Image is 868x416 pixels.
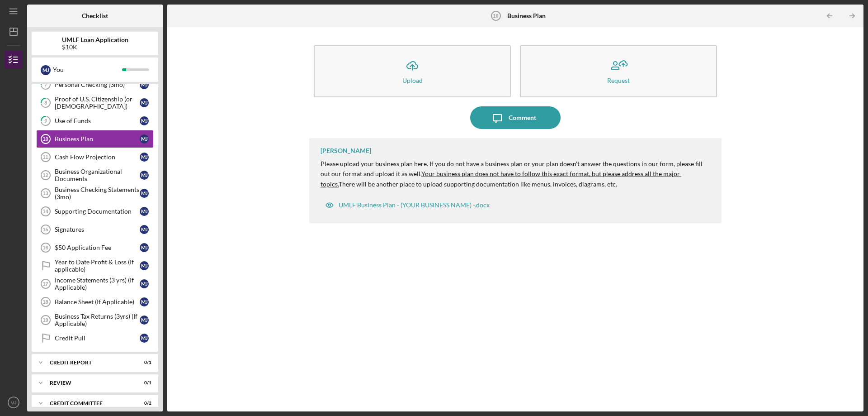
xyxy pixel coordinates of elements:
[470,106,561,129] button: Comment
[36,112,154,130] a: 9Use of FundsMJ
[55,226,140,233] div: Signatures
[55,96,140,110] div: Proof of U.S. Citizenship (or [DEMOGRAPHIC_DATA])
[140,116,149,125] div: M J
[41,65,51,75] div: M J
[55,277,140,291] div: Income Statements (3 yrs) (If Applicable)
[42,281,48,287] tspan: 17
[36,293,154,311] a: 18Balance Sheet (If Applicable)MJ
[36,76,154,94] a: 7Personal Checking (3mo)MJ
[140,134,149,143] div: M J
[135,380,151,386] div: 0 / 1
[55,298,140,306] div: Balance Sheet (If Applicable)
[82,12,108,19] b: Checklist
[36,94,154,112] a: 8Proof of U.S. Citizenship (or [DEMOGRAPHIC_DATA])MJ
[55,117,140,124] div: Use of Funds
[55,335,140,342] div: Credit Pull
[55,81,140,88] div: Personal Checking (3mo)
[42,191,48,196] tspan: 13
[42,317,48,323] tspan: 19
[44,100,47,106] tspan: 8
[42,172,48,178] tspan: 12
[36,257,154,275] a: Year to Date Profit & Loss (If applicable)MJ
[140,189,149,198] div: M J
[140,297,149,306] div: M J
[55,135,140,143] div: Business Plan
[140,153,149,162] div: M J
[520,45,717,97] button: Request
[42,154,48,160] tspan: 11
[42,136,48,142] tspan: 10
[135,360,151,365] div: 0 / 1
[321,159,712,189] p: Please upload your business plan here. If you do not have a business plan or your plan doesn't an...
[36,130,154,148] a: 10Business PlanMJ
[140,80,149,89] div: M J
[140,316,149,325] div: M J
[36,275,154,293] a: 17Income Statements (3 yrs) (If Applicable)MJ
[36,311,154,329] a: 19Business Tax Returns (3yrs) (If Applicable)MJ
[321,147,371,154] div: [PERSON_NAME]
[55,186,140,201] div: Business Checking Statements (3mo)
[55,313,140,327] div: Business Tax Returns (3yrs) (If Applicable)
[509,106,536,129] div: Comment
[50,401,129,406] div: Credit Committee
[140,334,149,343] div: M J
[42,245,48,250] tspan: 16
[321,196,494,214] button: UMLF Business Plan - (YOUR BUSINESS NAME) -.docx
[607,77,630,84] div: Request
[321,170,681,187] span: Your business plan does not have to follow this exact format, but please address all the major to...
[140,207,149,216] div: M J
[11,400,17,405] text: MJ
[42,227,48,232] tspan: 15
[5,393,23,411] button: MJ
[140,243,149,252] div: M J
[493,13,499,19] tspan: 10
[50,380,129,386] div: Review
[402,77,423,84] div: Upload
[55,153,140,161] div: Cash Flow Projection
[135,401,151,406] div: 0 / 2
[50,360,129,365] div: Credit report
[140,225,149,234] div: M J
[62,43,128,51] div: $10K
[36,166,154,184] a: 12Business Organizational DocumentsMJ
[42,299,48,305] tspan: 18
[314,45,511,97] button: Upload
[36,202,154,220] a: 14Supporting DocumentationMJ
[140,171,149,180] div: M J
[36,148,154,166] a: 11Cash Flow ProjectionMJ
[36,184,154,202] a: 13Business Checking Statements (3mo)MJ
[339,201,490,209] div: UMLF Business Plan - (YOUR BUSINESS NAME) -.docx
[140,279,149,288] div: M J
[55,258,140,273] div: Year to Date Profit & Loss (If applicable)
[36,329,154,347] a: Credit PullMJ
[140,261,149,270] div: M J
[62,36,128,43] b: UMLF Loan Application
[53,62,122,77] div: You
[44,118,47,124] tspan: 9
[55,208,140,215] div: Supporting Documentation
[44,82,47,88] tspan: 7
[36,239,154,257] a: 16$50 Application FeeMJ
[140,98,149,107] div: M J
[55,168,140,182] div: Business Organizational Documents
[36,220,154,239] a: 15SignaturesMJ
[55,244,140,251] div: $50 Application Fee
[42,209,48,214] tspan: 14
[507,12,546,19] b: Business Plan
